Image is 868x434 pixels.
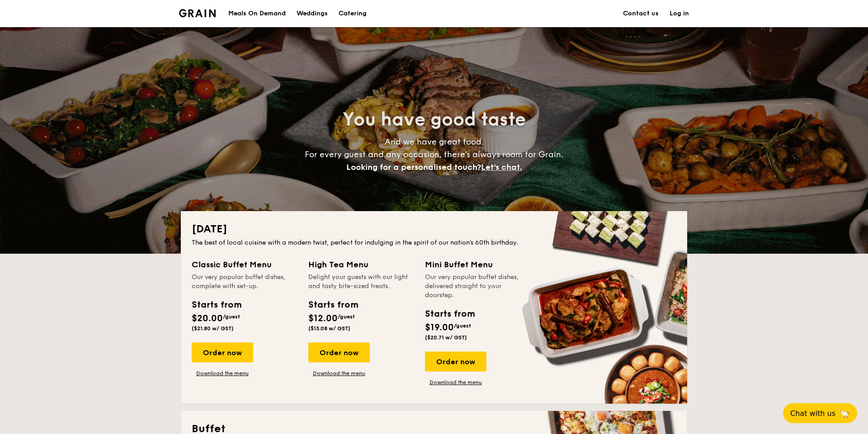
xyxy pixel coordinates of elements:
[192,222,676,236] h2: [DATE]
[192,325,234,332] span: ($21.80 w/ GST)
[425,334,467,341] span: ($20.71 w/ GST)
[308,273,414,291] div: Delight your guests with our light and tasty bite-sized treats.
[308,258,414,271] div: High Tea Menu
[425,258,531,271] div: Mini Buffet Menu
[454,323,471,329] span: /guest
[481,162,522,172] span: Let's chat.
[790,409,835,418] span: Chat with us
[425,352,486,371] div: Order now
[308,342,370,362] div: Order now
[179,9,216,17] img: Grain
[179,9,216,17] a: Logotype
[192,313,223,324] span: $20.00
[192,370,253,377] a: Download the menu
[192,342,253,362] div: Order now
[425,379,486,386] a: Download the menu
[192,238,676,247] div: The best of local cuisine with a modern twist, perfect for indulging in the spirit of our nation’...
[308,298,358,312] div: Starts from
[192,298,241,312] div: Starts from
[425,322,454,333] span: $19.00
[425,307,474,321] div: Starts from
[192,258,297,271] div: Classic Buffet Menu
[308,325,350,332] span: ($13.08 w/ GST)
[308,313,338,324] span: $12.00
[425,273,531,300] div: Our very popular buffet dishes, delivered straight to your doorstep.
[308,370,370,377] a: Download the menu
[783,403,857,423] button: Chat with us🦙
[223,313,240,320] span: /guest
[338,313,355,320] span: /guest
[839,408,850,419] span: 🦙
[192,273,297,291] div: Our very popular buffet dishes, complete with set-up.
